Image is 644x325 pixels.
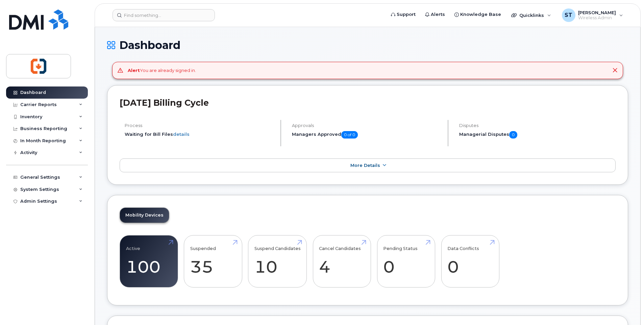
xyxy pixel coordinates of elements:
h4: Process [125,123,275,128]
h2: [DATE] Billing Cycle [120,98,616,108]
strong: Alert [128,68,140,73]
h1: Dashboard [107,39,628,51]
a: Mobility Devices [120,208,169,223]
a: Pending Status 0 [383,239,429,284]
span: More Details [350,163,380,168]
a: Active 100 [126,239,172,284]
span: 0 of 0 [341,131,358,139]
h4: Disputes [459,123,616,128]
li: Waiting for Bill Files [125,131,275,137]
a: Suspended 35 [190,239,236,284]
a: Suspend Candidates 10 [254,239,301,284]
span: 0 [509,131,517,139]
h5: Managers Approved [292,131,442,139]
h5: Managerial Disputes [459,131,616,139]
div: You are already signed in. [128,67,196,74]
a: Cancel Candidates 4 [319,239,365,284]
a: Data Conflicts 0 [447,239,493,284]
h4: Approvals [292,123,442,128]
a: details [173,131,190,137]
